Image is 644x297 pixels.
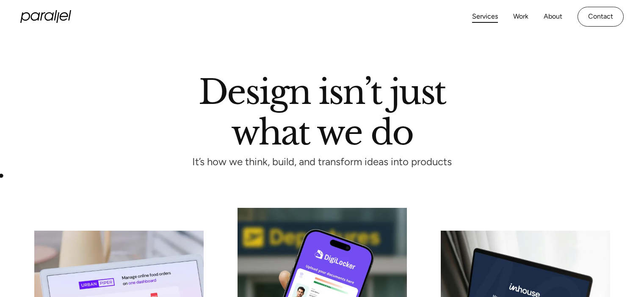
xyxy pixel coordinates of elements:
a: Work [513,11,528,23]
h1: Design isn’t just what we do [199,76,446,145]
a: Services [472,11,498,23]
p: It’s how we think, build, and transform ideas into products [177,158,467,166]
a: home [20,10,71,23]
a: About [544,11,562,23]
a: Contact [578,7,624,27]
